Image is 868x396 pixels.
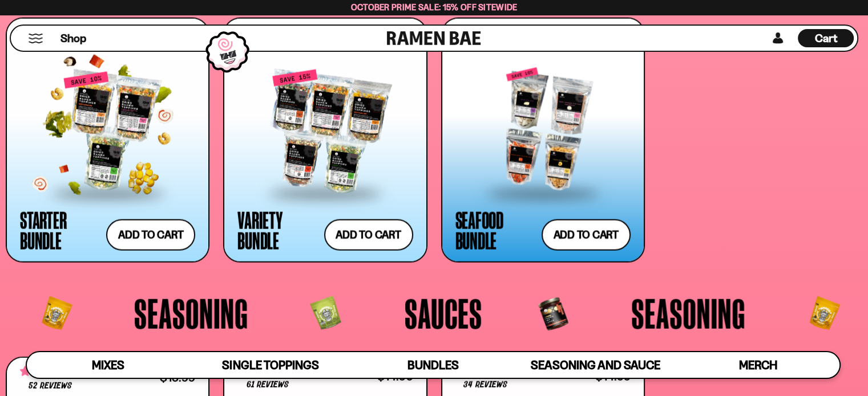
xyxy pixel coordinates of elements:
[237,210,318,251] div: Variety Bundle
[351,2,518,13] span: October Prime Sale: 15% off Sitewide
[407,358,459,372] span: Bundles
[514,352,677,378] a: Seasoning and Sauce
[815,31,837,45] span: Cart
[92,358,124,372] span: Mixes
[223,18,427,263] a: 4.63 stars 6356 reviews $114.99 Variety Bundle Add to cart
[20,364,80,379] span: 4.71 stars
[595,371,631,382] div: $14.99
[542,219,631,251] button: Add to cart
[29,382,72,391] span: 52 reviews
[324,219,413,251] button: Add to cart
[631,292,745,334] span: Seasoning
[377,371,413,382] div: $14.99
[455,210,536,251] div: Seafood Bundle
[352,352,514,378] a: Bundles
[20,210,100,251] div: Starter Bundle
[405,292,482,334] span: Sauces
[134,292,248,334] span: Seasoning
[189,352,352,378] a: Single Toppings
[106,219,195,251] button: Add to cart
[463,381,507,390] span: 34 reviews
[441,18,645,263] a: $43.16 Seafood Bundle Add to cart
[60,31,86,46] span: Shop
[27,352,189,378] a: Mixes
[222,358,318,372] span: Single Toppings
[677,352,839,378] a: Merch
[798,26,854,51] div: Cart
[739,358,777,372] span: Merch
[28,34,43,43] button: Mobile Menu Trigger
[531,358,660,372] span: Seasoning and Sauce
[6,18,209,263] a: 4.71 stars 4845 reviews $69.99 Starter Bundle Add to cart
[247,381,289,390] span: 61 reviews
[160,372,195,383] div: $13.99
[60,29,86,47] a: Shop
